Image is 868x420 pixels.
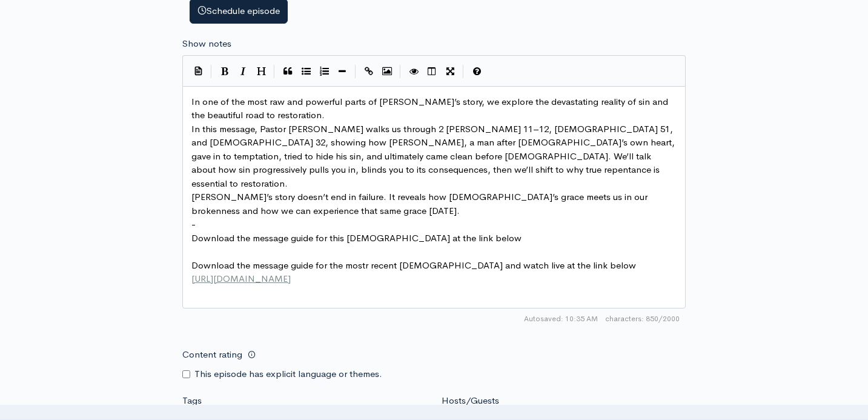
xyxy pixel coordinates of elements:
span: 850/2000 [605,313,680,324]
i: | [463,65,464,79]
button: Markdown Guide [468,62,486,81]
i: | [211,65,212,79]
i: | [274,65,275,79]
button: Bold [216,62,234,81]
label: Tags [182,394,202,408]
button: Generic List [297,62,315,81]
span: - [191,218,196,230]
span: Autosaved: 10:35 AM [524,313,598,324]
span: In this message, Pastor [PERSON_NAME] walks us through 2 [PERSON_NAME] 11–12, [DEMOGRAPHIC_DATA] ... [191,123,677,189]
label: Show notes [182,37,231,51]
label: This episode has explicit language or themes. [194,367,382,381]
span: Download the message guide for the mostr recent [DEMOGRAPHIC_DATA] and watch live at the link below [191,259,636,271]
button: Heading [252,62,270,81]
button: Toggle Preview [405,62,423,81]
button: Insert Horizontal Line [333,62,351,81]
span: In one of the most raw and powerful parts of [PERSON_NAME]’s story, we explore the devastating re... [191,96,671,121]
button: Insert Image [378,62,396,81]
button: Insert Show Notes Template [189,61,207,79]
button: Numbered List [315,62,333,81]
span: [URL][DOMAIN_NAME] [191,273,291,284]
i: | [355,65,356,79]
label: Content rating [182,342,242,367]
button: Toggle Side by Side [423,62,441,81]
button: Italic [234,62,252,81]
button: Toggle Fullscreen [441,62,459,81]
i: | [400,65,401,79]
button: Quote [279,62,297,81]
span: [PERSON_NAME]’s story doesn’t end in failure. It reveals how [DEMOGRAPHIC_DATA]’s grace meets us ... [191,191,650,216]
button: Create Link [360,62,378,81]
span: Download the message guide for this [DEMOGRAPHIC_DATA] at the link below [191,232,522,244]
label: Hosts/Guests [442,394,499,408]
